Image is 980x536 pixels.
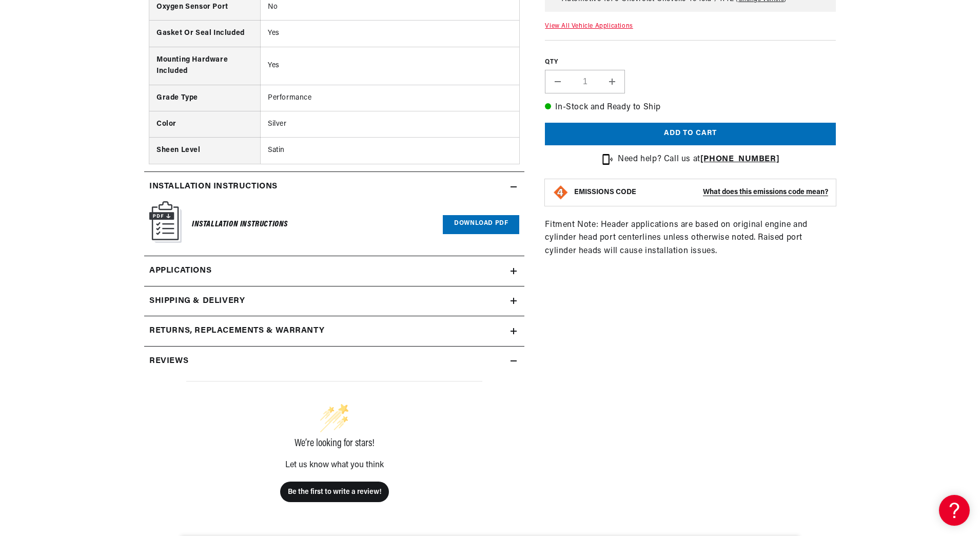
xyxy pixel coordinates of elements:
[280,482,389,502] button: Be the first to write a review!
[149,324,324,338] h2: Returns, Replacements & Warranty
[144,316,524,346] summary: Returns, Replacements & Warranty
[545,123,836,146] button: Add to cart
[149,180,278,194] h2: Installation instructions
[260,21,519,47] td: Yes
[186,461,482,469] div: Let us know what you think
[149,21,260,47] th: Gasket Or Seal Included
[703,188,828,196] strong: What does this emissions code mean?
[149,355,188,368] h2: Reviews
[545,23,633,29] a: View All Vehicle Applications
[149,111,260,137] th: Color
[144,172,524,202] summary: Installation instructions
[574,188,636,196] strong: EMISSIONS CODE
[149,201,182,243] img: Instruction Manual
[144,347,524,376] summary: Reviews
[149,138,260,164] th: Sheen Level
[553,184,569,201] img: Emissions code
[144,256,524,286] a: Applications
[149,264,211,278] span: Applications
[260,85,519,111] td: Performance
[574,188,828,197] button: EMISSIONS CODEWhat does this emissions code mean?
[149,47,260,85] th: Mounting Hardware Included
[149,85,260,111] th: Grade Type
[260,47,519,85] td: Yes
[260,111,519,137] td: Silver
[144,286,524,316] summary: Shipping & Delivery
[186,438,482,449] div: We’re looking for stars!
[545,58,836,67] label: QTY
[618,153,779,166] p: Need help? Call us at
[149,295,245,308] h2: Shipping & Delivery
[700,155,779,163] a: [PHONE_NUMBER]
[260,138,519,164] td: Satin
[545,101,836,114] p: In-Stock and Ready to Ship
[192,218,288,232] h6: Installation Instructions
[443,215,519,234] a: Download PDF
